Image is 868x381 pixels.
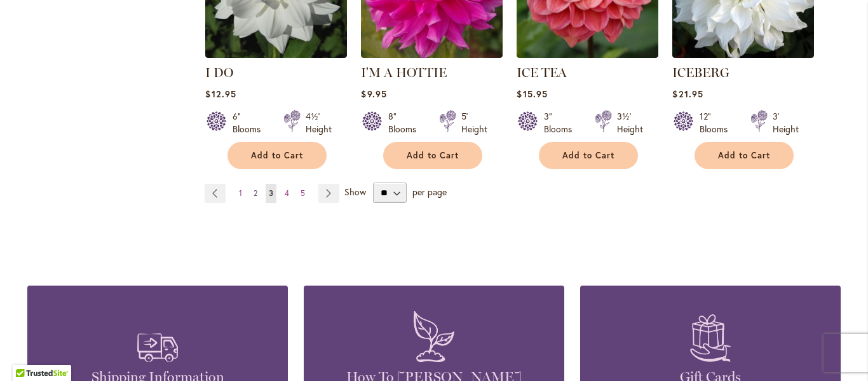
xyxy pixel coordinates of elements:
[412,186,447,198] span: per page
[361,48,503,60] a: I'm A Hottie
[361,65,447,80] a: I'M A HOTTIE
[544,110,580,135] div: 3" Blooms
[383,142,482,169] button: Add to Cart
[306,110,332,135] div: 4½' Height
[254,188,257,198] span: 2
[517,88,547,100] span: $15.95
[461,110,487,135] div: 5' Height
[407,150,459,161] span: Add to Cart
[233,110,268,135] div: 6" Blooms
[250,184,261,203] a: 2
[718,150,770,161] span: Add to Cart
[251,150,303,161] span: Add to Cart
[672,65,729,80] a: ICEBERG
[297,184,308,203] a: 5
[695,142,794,169] button: Add to Cart
[517,48,658,60] a: ICE TEA
[205,65,233,80] a: I DO
[517,65,567,80] a: ICE TEA
[205,88,236,100] span: $12.95
[285,188,289,198] span: 4
[361,88,386,100] span: $9.95
[227,142,327,169] button: Add to Cart
[344,186,366,198] span: Show
[239,188,242,198] span: 1
[236,184,245,203] a: 1
[539,142,638,169] button: Add to Cart
[700,110,735,135] div: 12" Blooms
[269,188,273,198] span: 3
[672,48,814,60] a: ICEBERG
[301,188,305,198] span: 5
[281,184,292,203] a: 4
[672,88,703,100] span: $21.95
[388,110,424,135] div: 8" Blooms
[617,110,643,135] div: 3½' Height
[10,336,45,371] iframe: Launch Accessibility Center
[773,110,799,135] div: 3' Height
[205,48,347,60] a: I DO
[562,150,614,161] span: Add to Cart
